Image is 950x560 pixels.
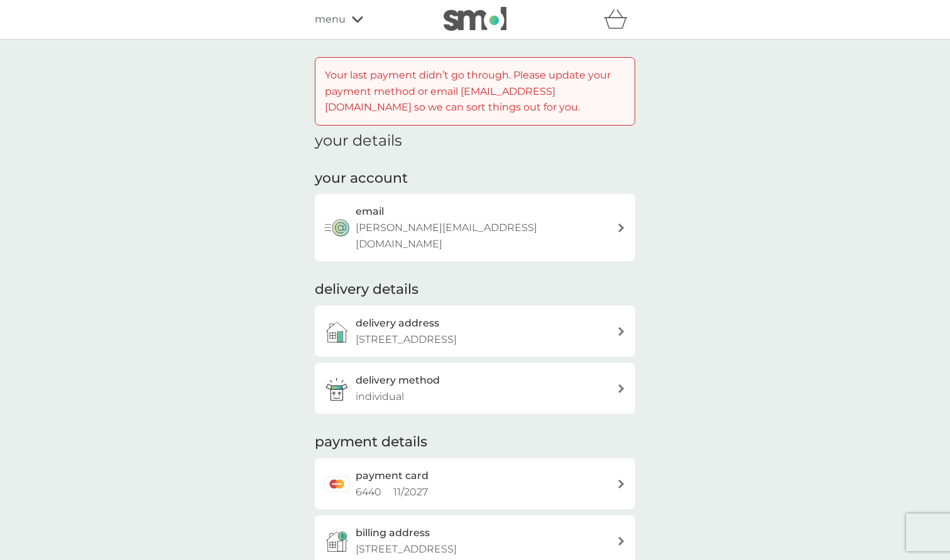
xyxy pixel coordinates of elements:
[356,315,439,331] h3: delivery address
[444,7,506,31] img: smol
[315,363,635,414] a: delivery methodindividual
[356,389,404,405] p: individual
[356,525,430,541] h3: billing address
[315,433,427,452] h2: payment details
[315,306,635,357] a: delivery address[STREET_ADDRESS]
[356,541,457,557] p: [STREET_ADDRESS]
[315,280,418,299] h2: delivery details
[356,331,457,348] p: [STREET_ADDRESS]
[315,458,635,509] a: payment card6440 11/2027
[315,132,402,150] h1: your details
[315,169,408,188] h2: your account
[315,11,346,28] span: menu
[393,486,428,498] span: 11 / 2027
[315,194,635,261] button: email[PERSON_NAME][EMAIL_ADDRESS][DOMAIN_NAME]
[356,203,384,220] h3: email
[356,468,429,484] h2: payment card
[604,7,635,32] div: basket
[356,372,440,389] h3: delivery method
[325,69,611,113] span: Your last payment didn’t go through. Please update your payment method or email [EMAIL_ADDRESS][D...
[356,220,617,252] p: [PERSON_NAME][EMAIL_ADDRESS][DOMAIN_NAME]
[356,486,381,498] span: 6440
